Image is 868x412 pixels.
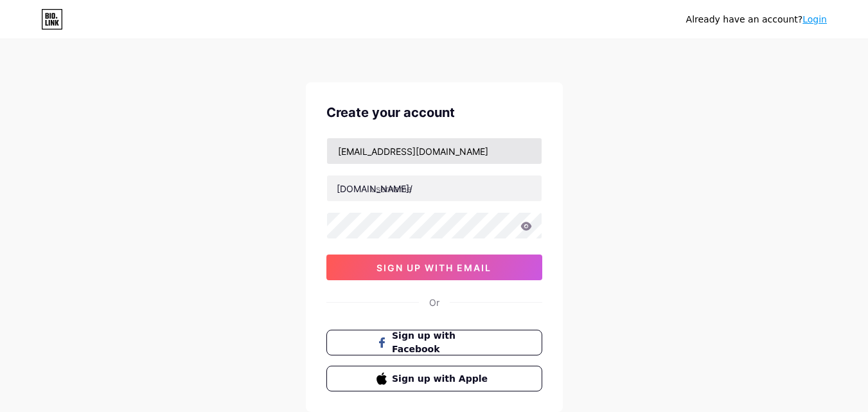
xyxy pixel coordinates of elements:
span: Sign up with Facebook [392,329,492,356]
span: Sign up with Apple [392,372,492,386]
div: Create your account [326,103,542,122]
span: sign up with email [376,262,492,273]
div: Already have an account? [686,13,827,26]
button: Sign up with Facebook [326,330,542,355]
input: username [327,175,542,201]
div: Or [429,296,439,309]
button: Sign up with Apple [326,366,542,391]
a: Login [802,14,827,24]
input: Email [327,138,542,164]
div: [DOMAIN_NAME]/ [337,182,412,195]
button: sign up with email [326,255,542,280]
